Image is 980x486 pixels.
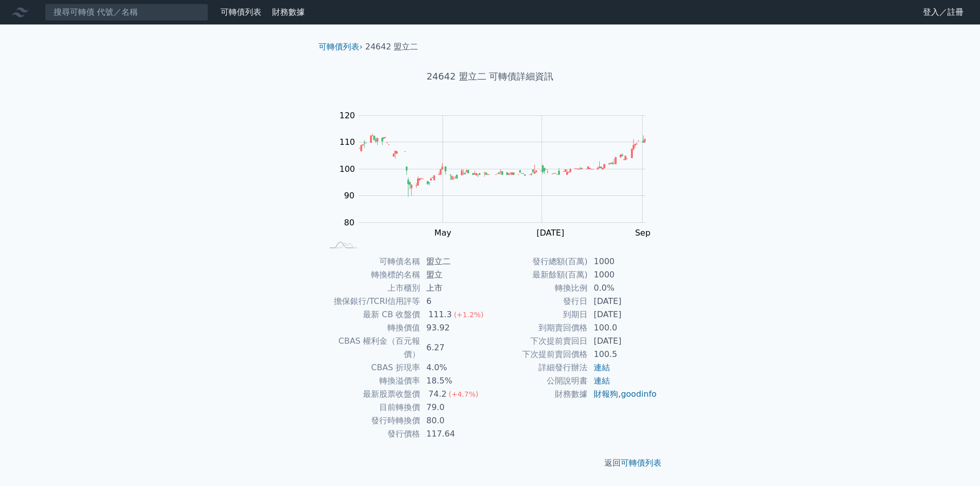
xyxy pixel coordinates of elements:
td: 可轉債名稱 [323,255,420,268]
td: CBAS 權利金（百元報價） [323,335,420,361]
td: 發行日 [490,295,587,308]
span: (+4.7%) [449,390,478,398]
td: 轉換溢價率 [323,374,420,388]
td: 6 [420,295,490,308]
td: 發行總額(百萬) [490,255,587,268]
a: 可轉債列表 [220,7,261,17]
h1: 24642 盟立二 可轉債詳細資訊 [310,69,670,84]
li: 24642 盟立二 [365,41,419,53]
td: 財務數據 [490,388,587,401]
td: 發行價格 [323,427,420,441]
td: 79.0 [420,401,490,414]
td: 盟立 [420,268,490,282]
td: 下次提前賣回價格 [490,348,587,361]
td: [DATE] [587,295,657,308]
td: [DATE] [587,335,657,348]
td: 轉換價值 [323,321,420,335]
td: 1000 [587,255,657,268]
td: , [587,388,657,401]
td: 擔保銀行/TCRI信用評等 [323,295,420,308]
td: 轉換標的名稱 [323,268,420,282]
td: 公開說明書 [490,374,587,388]
a: 財報狗 [594,389,618,399]
td: 18.5% [420,374,490,388]
td: 0.0% [587,282,657,295]
td: 100.5 [587,348,657,361]
a: 連結 [594,363,610,372]
td: 117.64 [420,427,490,441]
a: 可轉債列表 [621,458,661,468]
tspan: 80 [344,218,354,227]
a: goodinfo [621,389,656,399]
a: 財務數據 [272,7,305,17]
td: 最新餘額(百萬) [490,268,587,282]
td: 下次提前賣回日 [490,335,587,348]
tspan: 100 [339,164,355,174]
tspan: 110 [339,137,355,147]
tspan: Sep [635,228,650,238]
td: 80.0 [420,414,490,427]
td: 93.92 [420,321,490,335]
div: 74.2 [426,388,449,401]
td: 100.0 [587,321,657,335]
td: 4.0% [420,361,490,374]
td: 到期日 [490,308,587,321]
a: 可轉債列表 [318,42,359,52]
td: 目前轉換價 [323,401,420,414]
td: 最新股票收盤價 [323,388,420,401]
td: 上市櫃別 [323,282,420,295]
g: Chart [334,111,661,259]
tspan: May [434,228,451,238]
td: 盟立二 [420,255,490,268]
td: 詳細發行辦法 [490,361,587,374]
td: 1000 [587,268,657,282]
a: 連結 [594,376,610,386]
tspan: 90 [344,191,354,200]
td: 上市 [420,282,490,295]
input: 搜尋可轉債 代號／名稱 [45,4,208,21]
a: 登入／註冊 [915,4,972,20]
tspan: 120 [339,111,355,120]
li: › [318,41,362,53]
td: [DATE] [587,308,657,321]
td: 發行時轉換價 [323,414,420,427]
tspan: [DATE] [536,228,564,238]
p: 返回 [310,457,670,469]
td: 6.27 [420,335,490,361]
div: 111.3 [426,308,454,321]
td: 最新 CB 收盤價 [323,308,420,321]
span: (+1.2%) [454,311,483,319]
td: 轉換比例 [490,282,587,295]
td: CBAS 折現率 [323,361,420,374]
td: 到期賣回價格 [490,321,587,335]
